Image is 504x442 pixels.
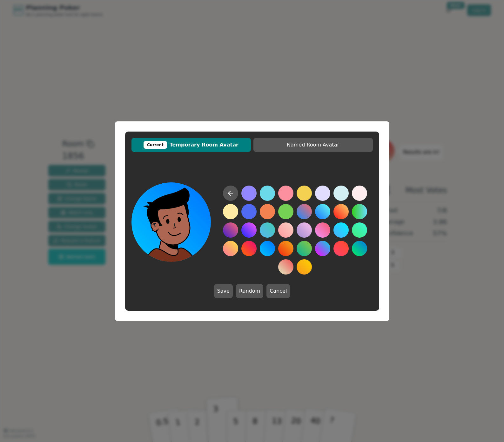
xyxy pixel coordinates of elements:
button: Cancel [266,284,290,298]
button: Named Room Avatar [253,138,373,152]
button: Save [214,284,233,298]
div: Current [144,141,167,149]
button: Random [236,284,263,298]
span: Temporary Room Avatar [135,141,248,149]
button: CurrentTemporary Room Avatar [131,138,251,152]
span: Named Room Avatar [257,141,370,149]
